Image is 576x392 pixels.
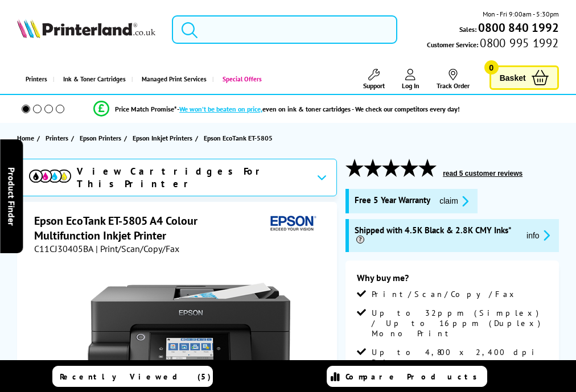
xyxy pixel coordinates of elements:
[34,243,93,254] span: C11CJ30405BA
[436,195,472,208] button: promo-description
[484,60,499,75] span: 0
[17,132,37,144] a: Home
[363,69,385,90] a: Support
[46,132,71,144] a: Printers
[63,65,126,94] span: Ink & Toner Cartridges
[523,229,553,242] button: promo-description
[96,243,179,254] span: | Print/Scan/Copy/Fax
[427,38,558,50] span: Customer Service:
[478,38,558,48] span: 0800 995 1992
[17,65,53,94] a: Printers
[372,347,548,368] span: Up to 4,800 x 2,400 dpi Print
[6,167,17,225] span: Product Finder
[363,81,385,90] span: Support
[489,65,559,90] a: Basket 0
[29,170,71,183] img: View Cartridges
[459,24,476,35] span: Sales:
[133,132,195,144] a: Epson Inkjet Printers
[53,65,131,94] a: Ink & Toner Cartridges
[204,132,273,144] span: Epson EcoTank ET-5805
[357,272,548,289] div: Why buy me?
[437,69,470,90] a: Track Order
[80,132,121,144] span: Epson Printers
[266,213,318,234] img: Epson
[80,132,124,144] a: Epson Printers
[327,366,487,387] a: Compare Products
[77,165,307,190] span: View Cartridges For This Printer
[476,22,559,33] a: 0800 840 1992
[34,213,266,243] h1: Epson EcoTank ET-5805 A4 Colour Multifunction Inkjet Printer
[372,308,548,339] span: Up to 32ppm (Simplex) / Up to 16ppm (Duplex) Mono Print
[177,105,460,113] div: - even on ink & toner cartridges - We check our competitors every day!
[17,19,155,38] img: Printerland Logo
[439,169,526,178] button: read 5 customer reviews
[17,132,34,144] span: Home
[500,70,526,85] span: Basket
[355,195,430,208] span: Free 5 Year Warranty
[345,372,483,382] span: Compare Products
[355,225,517,246] span: Shipped with 4.5K Black & 2.8K CMY Inks*
[212,65,268,94] a: Special Offers
[115,105,177,113] span: Price Match Promise*
[483,9,559,19] span: Mon - Fri 9:00am - 5:30pm
[179,105,262,113] span: We won’t be beaten on price,
[402,69,419,90] a: Log In
[52,366,213,387] a: Recently Viewed (5)
[478,20,559,35] b: 0800 840 1992
[6,99,548,119] li: modal_Promise
[204,132,275,144] a: Epson EcoTank ET-5805
[131,65,212,94] a: Managed Print Services
[46,132,68,144] span: Printers
[133,132,192,144] span: Epson Inkjet Printers
[17,19,155,40] a: Printerland Logo
[372,289,518,299] span: Print/Scan/Copy/Fax
[402,81,419,90] span: Log In
[60,372,211,382] span: Recently Viewed (5)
